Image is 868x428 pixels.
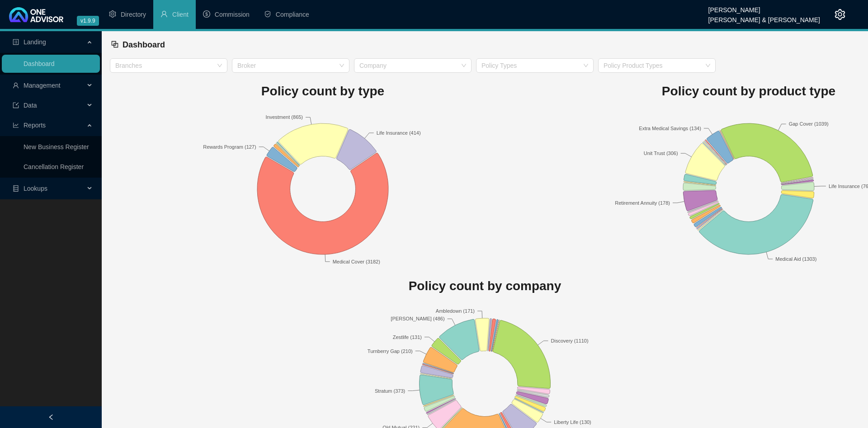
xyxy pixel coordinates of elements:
span: Reports [24,122,46,129]
text: Extra Medical Savings (134) [639,125,701,131]
h1: Policy count by company [110,276,860,296]
span: Landing [24,38,46,46]
span: dollar [203,10,210,18]
span: Commission [215,11,250,18]
span: Management [24,82,61,89]
span: v1.9.9 [77,16,99,26]
text: Investment (865) [265,114,303,120]
div: [PERSON_NAME] & [PERSON_NAME] [708,12,820,22]
span: safety [264,10,271,18]
img: 2df55531c6924b55f21c4cf5d4484680-logo-light.svg [9,7,63,22]
text: Life Insurance (414) [377,130,421,136]
span: user [13,82,19,89]
h1: Policy count by type [110,81,536,101]
text: Retirement Annuity (178) [615,200,670,205]
span: Data [24,102,37,109]
span: profile [13,39,19,45]
text: Discovery (1110) [551,338,589,343]
a: Cancellation Register [24,163,84,170]
span: line-chart [13,122,19,128]
text: Stratum (373) [375,388,405,394]
span: Client [172,11,189,18]
text: Medical Aid (1303) [775,256,816,262]
span: Compliance [276,11,309,18]
span: setting [109,10,116,18]
span: block [111,40,119,48]
span: Lookups [24,185,47,192]
text: Medical Cover (3182) [333,259,380,264]
text: Liberty Life (130) [554,419,591,425]
span: database [13,185,19,192]
text: Gap Cover (1039) [789,121,829,127]
span: Directory [121,11,146,18]
span: user [160,10,168,18]
span: left [48,414,54,420]
div: [PERSON_NAME] [708,2,820,12]
span: Dashboard [123,40,165,49]
span: setting [835,9,845,20]
text: Rewards Program (127) [203,144,256,149]
text: Unit Trust (306) [644,151,678,156]
span: import [13,102,19,108]
a: New Business Register [24,143,89,151]
text: [PERSON_NAME] (486) [391,316,444,321]
text: Turnberry Gap (210) [368,348,413,354]
a: Dashboard [24,60,55,67]
text: Ambledown (171) [436,308,475,314]
text: Zestlife (131) [393,334,422,340]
